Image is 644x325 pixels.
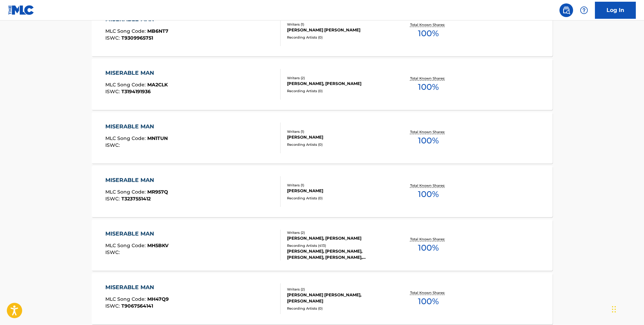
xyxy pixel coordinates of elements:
span: 100 % [418,295,439,308]
div: MISERABLE MAN [105,123,168,131]
span: MH5BKV [147,242,168,249]
span: 100 % [418,188,439,200]
span: MA2CLK [147,82,168,88]
div: MISERABLE MAN [105,176,168,184]
div: Recording Artists ( 0 ) [287,306,390,311]
p: Total Known Shares: [410,183,447,188]
span: MN1TUN [147,135,168,141]
a: MISERABLE MANMLC Song Code:MH47Q9ISWC:T9067564141Writers (2)[PERSON_NAME] [PERSON_NAME], [PERSON_... [92,273,553,324]
span: ISWC : [105,35,121,41]
div: MISERABLE MAN [105,283,169,292]
div: Help [577,3,591,17]
div: [PERSON_NAME], [PERSON_NAME], [PERSON_NAME], [PERSON_NAME], [PERSON_NAME] [287,248,390,260]
div: Writers ( 2 ) [287,230,390,235]
p: Total Known Shares: [410,129,447,135]
a: Log In [595,2,636,19]
div: [PERSON_NAME], [PERSON_NAME] [287,81,390,87]
span: 100 % [418,27,439,40]
span: MLC Song Code : [105,189,147,195]
div: Recording Artists ( 0 ) [287,88,390,94]
span: ISWC : [105,196,121,202]
img: MLC Logo [8,5,34,15]
div: [PERSON_NAME], [PERSON_NAME] [287,235,390,241]
div: [PERSON_NAME] [PERSON_NAME], [PERSON_NAME] [287,292,390,304]
p: Total Known Shares: [410,290,447,295]
span: MH47Q9 [147,296,169,302]
span: 100 % [418,81,439,93]
div: MISERABLE MAN [105,69,168,77]
span: 100 % [418,242,439,254]
span: MLC Song Code : [105,82,147,88]
div: Recording Artists ( 0 ) [287,196,390,201]
span: MLC Song Code : [105,296,147,302]
span: ISWC : [105,142,121,148]
iframe: Chat Widget [610,292,644,325]
a: MISERABLE MANMLC Song Code:MR957QISWC:T3237551412Writers (1)[PERSON_NAME]Recording Artists (0)Tot... [92,166,553,217]
a: MISERABLE MANMLC Song Code:MN1TUNISWC:Writers (1)[PERSON_NAME]Recording Artists (0)Total Known Sh... [92,112,553,164]
div: Writers ( 2 ) [287,75,390,81]
img: search [562,6,570,14]
span: 100 % [418,135,439,147]
div: [PERSON_NAME] [287,188,390,194]
span: T9067564141 [121,303,153,309]
div: Drag [612,299,616,320]
span: ISWC : [105,249,121,255]
div: Recording Artists ( 0 ) [287,35,390,40]
div: Writers ( 1 ) [287,183,390,188]
p: Total Known Shares: [410,22,447,27]
a: Public Search [559,3,573,17]
div: Writers ( 1 ) [287,22,390,27]
span: MB6NT7 [147,28,168,34]
p: Total Known Shares: [410,76,447,81]
span: ISWC : [105,303,121,309]
div: Recording Artists ( 0 ) [287,142,390,147]
span: T3237551412 [121,196,151,202]
div: MISERABLE MAN [105,230,168,238]
img: help [580,6,588,14]
div: Writers ( 1 ) [287,129,390,134]
span: MLC Song Code : [105,28,147,34]
span: MR957Q [147,189,168,195]
p: Total Known Shares: [410,237,447,242]
span: ISWC : [105,88,121,95]
a: MISERABLE MANMLC Song Code:MB6NT7ISWC:T9309965751Writers (1)[PERSON_NAME] [PERSON_NAME]Recording ... [92,5,553,56]
div: Writers ( 2 ) [287,287,390,292]
div: [PERSON_NAME] [PERSON_NAME] [287,27,390,33]
span: MLC Song Code : [105,242,147,249]
span: T9309965751 [121,35,153,41]
div: [PERSON_NAME] [287,134,390,140]
a: MISERABLE MANMLC Song Code:MH5BKVISWC:Writers (2)[PERSON_NAME], [PERSON_NAME]Recording Artists (4... [92,220,553,271]
span: MLC Song Code : [105,135,147,141]
a: MISERABLE MANMLC Song Code:MA2CLKISWC:T3194191936Writers (2)[PERSON_NAME], [PERSON_NAME]Recording... [92,59,553,110]
div: Recording Artists ( 413 ) [287,243,390,248]
span: T3194191936 [121,88,151,95]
